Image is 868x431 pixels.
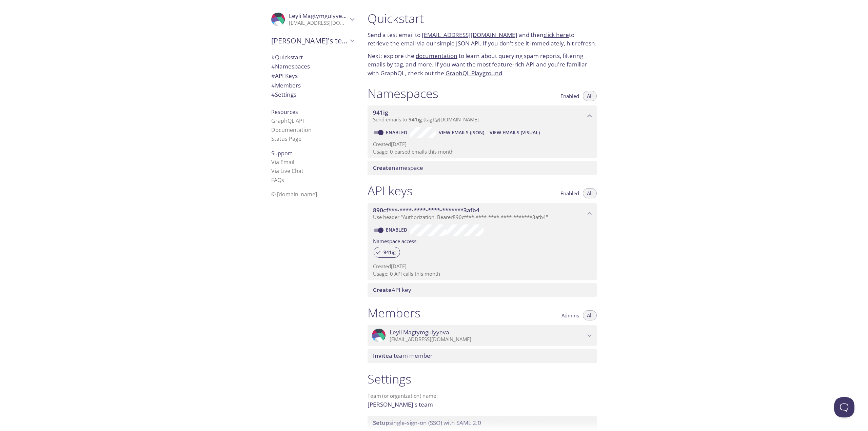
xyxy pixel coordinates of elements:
span: Send emails to . {tag} @[DOMAIN_NAME] [373,116,479,123]
button: All [583,188,597,198]
a: Status Page [271,135,301,142]
span: API key [373,286,411,294]
div: Namespaces [266,62,359,71]
div: 941ig [374,247,400,258]
div: Team Settings [266,90,359,99]
div: 941ig namespace [368,105,597,126]
div: Leyli Magtymgulyyeva [266,8,359,31]
div: Quickstart [266,53,359,62]
a: Via Email [271,158,294,166]
div: Create namespace [368,161,597,175]
a: documentation [416,52,457,60]
span: [PERSON_NAME]'s team [271,36,348,45]
p: [EMAIL_ADDRESS][DOMAIN_NAME] [289,20,348,26]
span: View Emails (JSON) [439,129,484,137]
span: Create [373,164,392,172]
p: Next: explore the to learn about querying spam reports, filtering emails by tag, and more. If you... [368,52,597,78]
label: Namespace access: [373,236,418,246]
p: Created [DATE] [373,141,591,148]
button: Enabled [556,91,583,101]
span: © [DOMAIN_NAME] [271,191,317,198]
span: 941ig [379,249,400,255]
button: Enabled [556,188,583,198]
h1: Namespaces [368,86,438,101]
p: Created [DATE] [373,263,591,270]
a: GraphQL API [271,117,304,124]
div: Leyli Magtymgulyyeva [368,325,597,346]
span: 941ig [373,109,388,116]
h1: API keys [368,183,413,198]
a: Documentation [271,126,312,134]
div: Members [266,81,359,90]
h1: Settings [368,371,597,387]
span: Create [373,286,392,294]
a: Enabled [385,129,410,136]
label: Team (or organization) name: [368,393,438,398]
span: Namespaces [271,62,310,70]
span: # [271,81,275,89]
span: Quickstart [271,53,303,61]
span: Leyli Magtymgulyyeva [289,12,349,20]
div: Setup SSO [368,416,597,430]
span: # [271,53,275,61]
iframe: Help Scout Beacon - Open [834,397,854,417]
div: Leyli's team [266,32,359,50]
p: [EMAIL_ADDRESS][DOMAIN_NAME] [390,336,585,343]
a: Enabled [385,227,410,233]
button: View Emails (JSON) [436,127,487,138]
button: All [583,91,597,101]
div: Create API Key [368,283,597,297]
span: API Keys [271,72,298,80]
a: Via Live Chat [271,167,303,175]
button: All [583,310,597,320]
a: FAQ [271,176,284,184]
a: GraphQL Playground [446,69,502,77]
span: a team member [373,352,433,359]
span: 941ig [409,116,422,123]
span: # [271,72,275,80]
span: Leyli Magtymgulyyeva [390,329,449,336]
h1: Members [368,305,420,320]
div: Invite a team member [368,349,597,363]
span: Support [271,150,292,157]
span: Invite [373,352,389,359]
span: # [271,62,275,70]
button: Admins [557,310,583,320]
p: Usage: 0 parsed emails this month [373,148,591,155]
a: click here [544,31,569,39]
span: namespace [373,164,423,172]
span: # [271,91,275,98]
span: Settings [271,91,296,98]
p: Send a test email to and then to retrieve the email via our simple JSON API. If you don't see it ... [368,31,597,48]
p: Usage: 0 API calls this month [373,270,591,277]
div: API Keys [266,71,359,81]
span: s [281,176,284,184]
span: View Emails (Visual) [490,129,540,137]
h1: Quickstart [368,11,597,26]
button: View Emails (Visual) [487,127,542,138]
a: [EMAIL_ADDRESS][DOMAIN_NAME] [422,31,517,39]
span: Members [271,81,301,89]
span: Resources [271,108,298,116]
